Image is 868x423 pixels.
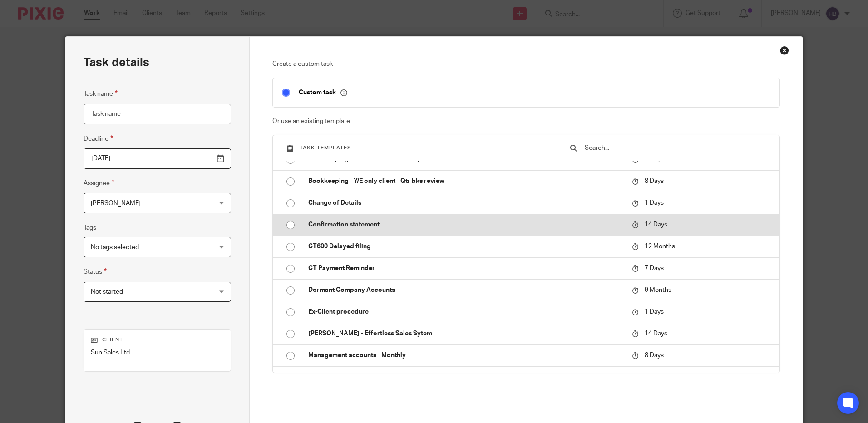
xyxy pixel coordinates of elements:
[308,264,623,273] p: CT Payment Reminder
[84,104,231,124] input: Task name
[645,200,664,206] span: 1 Days
[645,352,664,359] span: 8 Days
[84,266,107,277] label: Status
[84,223,96,232] label: Tags
[84,133,113,144] label: Deadline
[91,244,139,251] span: No tags selected
[91,336,224,344] p: Client
[645,178,664,184] span: 8 Days
[84,55,149,70] h2: Task details
[299,89,347,97] p: Custom task
[308,351,623,360] p: Management accounts - Monthly
[780,46,789,55] div: Close this dialog window
[300,145,351,150] span: Task templates
[308,307,623,316] p: Ex-Client procedure
[645,243,675,250] span: 12 Months
[91,289,123,295] span: Not started
[308,242,623,251] p: CT600 Delayed filing
[645,265,664,271] span: 7 Days
[272,59,779,69] p: Create a custom task
[645,330,667,337] span: 14 Days
[308,220,623,229] p: Confirmation statement
[84,148,231,169] input: Pick a date
[308,285,623,295] p: Dormant Company Accounts
[308,177,623,186] p: Bookkeeping - Y/E only client - Qtr bks review
[584,143,770,153] input: Search...
[645,309,664,315] span: 1 Days
[308,373,623,382] p: Management accounts - Quarterly
[308,198,623,207] p: Change of Details
[645,221,667,228] span: 14 Days
[91,200,141,207] span: [PERSON_NAME]
[272,117,779,126] p: Or use an existing template
[308,329,623,338] p: [PERSON_NAME] - Effortless Sales Sytem
[84,178,114,188] label: Assignee
[645,287,671,293] span: 9 Months
[84,89,118,99] label: Task name
[91,348,224,357] p: Sun Sales Ltd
